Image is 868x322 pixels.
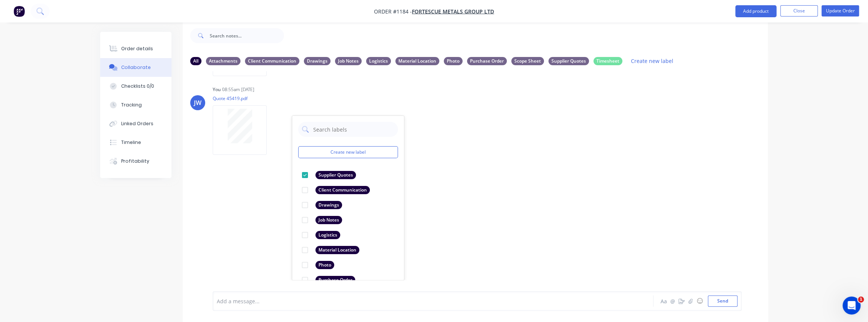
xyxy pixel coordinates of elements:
div: Purchase Order [467,57,507,65]
button: Update Order [821,5,859,16]
div: Material Location [395,57,439,65]
div: Checklists 0/0 [121,83,154,90]
div: Purchase Order [315,276,355,284]
div: Photo [315,261,334,269]
iframe: Intercom live chat [842,297,860,315]
input: Search labels [312,122,394,137]
input: Search notes... [210,28,284,43]
div: Supplier Quotes [548,57,589,65]
div: Attachments [206,57,240,65]
div: Timesheet [593,57,622,65]
div: Job Notes [335,57,362,65]
button: Timeline [100,133,171,152]
div: Order details [121,45,153,52]
div: Collaborate [121,64,151,71]
div: Drawings [304,57,330,65]
button: Create new label [627,56,677,66]
div: Job Notes [315,216,342,224]
div: All [190,57,201,65]
div: Linked Orders [121,120,153,127]
div: Supplier Quotes [315,171,356,179]
p: Quote 45419.pdf [213,95,274,102]
div: Logistics [315,231,340,239]
button: Send [708,295,737,307]
button: Close [780,5,818,16]
button: Collaborate [100,58,171,77]
img: Factory [14,6,25,17]
div: Profitability [121,158,149,165]
button: ☺ [695,297,704,306]
div: 08:55am [DATE] [222,86,254,93]
span: 1 [858,297,864,303]
div: Logistics [366,57,391,65]
a: FORTESCUE METALS GROUP LTD [412,8,494,15]
button: Add product [735,5,776,17]
button: Profitability [100,152,171,171]
button: Checklists 0/0 [100,77,171,96]
span: Order #1184 - [374,8,412,15]
div: Timeline [121,139,141,146]
div: Material Location [315,246,359,254]
div: Scope Sheet [511,57,544,65]
div: JW [194,98,201,107]
div: Client Communication [245,57,299,65]
button: Order details [100,39,171,58]
button: Tracking [100,96,171,114]
div: Tracking [121,102,142,108]
div: You [213,86,221,93]
div: Client Communication [315,186,370,194]
button: Aa [659,297,668,306]
button: @ [668,297,677,306]
div: Drawings [315,201,342,209]
button: Create new label [298,146,398,158]
div: Photo [444,57,463,65]
button: Linked Orders [100,114,171,133]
